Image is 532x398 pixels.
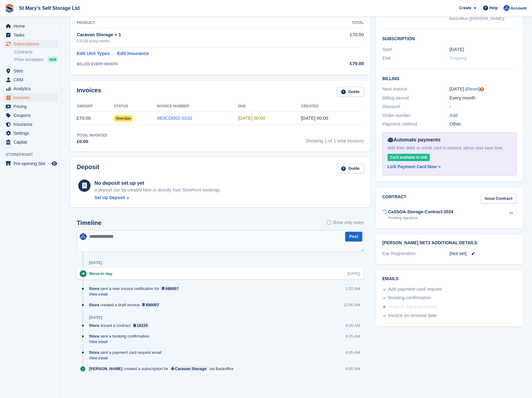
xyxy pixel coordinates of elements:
[14,49,58,55] a: Contracts
[13,159,50,168] span: Pre-opening Site
[5,4,14,13] img: stora-icon-8386f47178a22dfd0bd8f6a31ec36ba5ce8667c1dd55bd0f319d3a0aa187defe.svg
[89,323,152,328] div: issued a contract
[388,312,437,319] div: Invoice on renewal date
[317,18,364,28] th: Total
[89,302,164,308] div: created a draft invoice
[480,194,517,204] a: Issue Contract
[343,302,360,308] div: 12:00 AM
[77,111,114,125] td: £70.00
[117,50,149,57] a: Edit Insurance
[345,333,360,339] div: 6:05 AM
[388,294,431,302] div: Booking confirmation
[3,40,58,48] a: menu
[3,129,58,137] a: menu
[14,57,44,63] span: Price increases
[77,164,99,174] h2: Deposit
[13,22,50,30] span: Home
[345,232,362,242] button: Post
[449,55,467,60] span: Ongoing
[388,303,438,311] div: Move in day instructions
[388,286,442,293] div: Add payment card request
[89,366,237,372] div: created a subscription for via Backoffice
[77,87,101,97] h2: Invoices
[3,75,58,84] a: menu
[459,5,471,11] span: Create
[77,50,110,57] a: Edit Unit Types
[170,366,208,372] a: Caravan Storage
[301,102,364,111] th: Created
[89,356,165,361] a: View email
[13,102,50,111] span: Pricing
[382,55,449,62] div: End
[94,180,221,187] div: No deposit set up yet
[449,112,458,119] a: Add
[503,5,510,11] img: Matthew Keenan
[89,315,102,320] div: [DATE]
[382,75,517,81] h2: Billing
[77,138,107,145] div: £0.00
[13,67,50,75] span: Sites
[94,195,125,201] div: Set Up Deposit
[387,164,509,170] a: Link Payment Card Now
[382,241,517,245] h2: [PERSON_NAME] Net2 Additional Details
[387,145,511,151] div: Add their debit or credit card to remove admin and save time.
[13,138,50,146] span: Capital
[327,219,364,226] label: Show only notes
[89,333,99,339] span: Stora
[13,84,50,93] span: Analytics
[382,86,449,93] div: Next invoice
[345,286,360,292] div: 1:02 AM
[157,102,238,111] th: Invoice Number
[146,302,159,308] div: 690007
[94,195,221,201] a: Set Up Deposit
[77,102,114,111] th: Amount
[449,121,517,128] div: Other
[132,323,149,328] a: 18225
[114,102,157,111] th: Status
[160,286,180,292] a: 690007
[449,16,517,22] div: Backoffice ([PERSON_NAME])
[449,250,517,257] div: [Not set]
[165,286,179,292] div: 690007
[51,160,58,167] a: Preview store
[89,286,99,292] span: Stora
[382,95,449,102] div: Billing period
[89,366,122,372] span: [PERSON_NAME]
[17,3,82,13] a: St Mary's Self Storage Ltd
[3,31,58,39] a: menu
[89,339,152,345] a: View email
[80,233,87,240] img: Matthew Keenan
[345,350,360,355] div: 6:05 AM
[89,333,152,339] div: sent a booking confirmation
[89,286,183,292] div: sent a new invoice notification for
[3,93,58,102] a: menu
[337,164,364,174] a: Guide
[449,86,517,93] div: [DATE] ( )
[382,112,449,119] div: Order number
[13,129,50,137] span: Settings
[345,323,360,328] div: 6:05 AM
[388,209,453,215] div: CaSSOA-Storage-Contract-2024
[382,194,407,204] h2: Contract
[387,154,430,161] div: Card available to link
[387,136,511,144] div: Automate payments
[449,95,517,102] div: Every month
[317,28,364,47] td: £70.00
[449,103,517,110] div: -
[3,111,58,120] a: menu
[238,115,265,121] time: 2025-08-15 23:00:00 UTC
[77,219,102,226] h2: Timeline
[6,152,61,158] span: Storefront
[449,46,464,53] time: 2025-08-14 23:00:00 UTC
[387,164,437,170] div: Link Payment Card Now
[238,102,301,111] th: Due
[48,56,58,63] div: NEW
[14,56,58,63] a: Price increases NEW
[467,86,479,91] a: Reset
[89,271,115,276] div: Move-in day
[3,102,58,111] a: menu
[3,138,58,146] a: menu
[3,22,58,30] a: menu
[345,366,360,372] div: 6:05 AM
[382,103,449,110] div: Discount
